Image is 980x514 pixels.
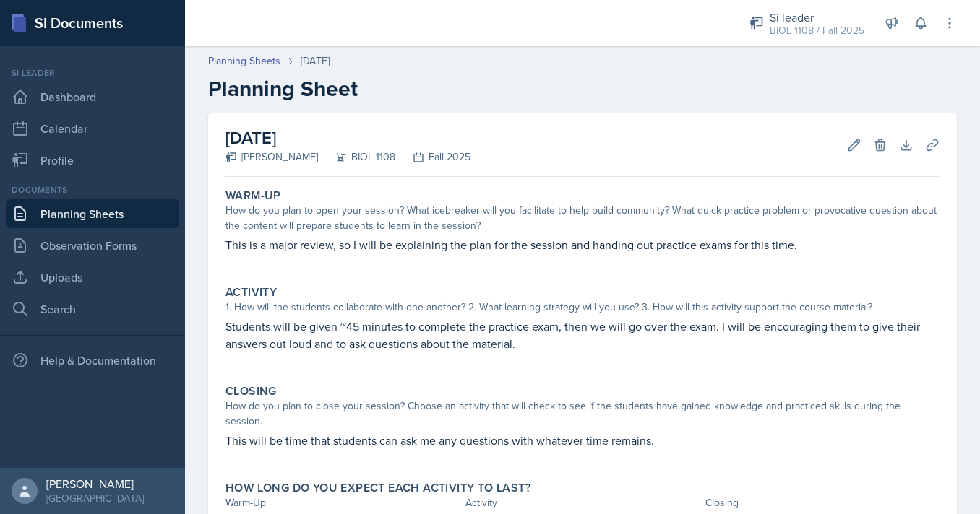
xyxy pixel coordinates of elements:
[6,295,179,323] a: Search
[46,476,144,491] div: [PERSON_NAME]
[6,183,179,196] div: Documents
[225,432,940,449] p: This will be time that students can ask me any questions with whatever time remains.
[770,23,864,38] div: BIOL 1108 / Fall 2025
[6,199,179,228] a: Planning Sheets
[318,149,395,165] div: BIOL 1108
[770,9,864,26] div: Si leader
[225,384,277,398] label: Closing
[208,53,280,69] a: Planning Sheets
[46,491,144,505] div: [GEOGRAPHIC_DATA]
[225,398,940,429] div: How do you plan to close your session? Choose an activity that will check to see if the students ...
[395,149,470,165] div: Fall 2025
[225,236,940,253] p: This is a major review, so I will be explaining the plan for the session and handing out practice...
[6,263,179,292] a: Uploads
[225,285,277,300] label: Activity
[705,495,940,510] div: Closing
[225,149,318,165] div: [PERSON_NAME]
[6,66,179,79] div: Si leader
[301,53,330,69] div: [DATE]
[6,231,179,260] a: Observation Forms
[225,125,470,151] h2: [DATE]
[225,318,940,352] p: Students will be given ~45 minutes to complete the practice exam, then we will go over the exam. ...
[6,346,179,375] div: Help & Documentation
[6,114,179,143] a: Calendar
[208,76,957,102] h2: Planning Sheet
[225,188,281,203] label: Warm-Up
[225,481,530,495] label: How long do you expect each activity to last?
[465,495,700,510] div: Activity
[225,300,940,315] div: 1. How will the students collaborate with one another? 2. What learning strategy will you use? 3....
[6,82,179,111] a: Dashboard
[6,146,179,175] a: Profile
[225,203,940,233] div: How do you plan to open your session? What icebreaker will you facilitate to help build community...
[225,495,460,510] div: Warm-Up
